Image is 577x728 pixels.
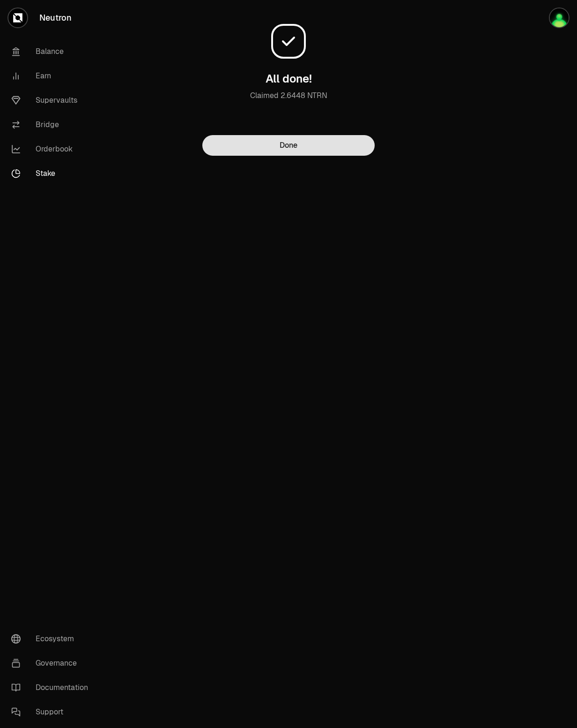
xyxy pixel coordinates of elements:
a: Ecosystem [4,627,101,651]
a: Supervaults [4,88,101,113]
a: Stake [4,161,101,186]
button: Done [202,135,375,156]
p: Claimed 2.6448 NTRN [202,90,375,113]
img: Keplr primary wallet [550,8,569,27]
a: Balance [4,39,101,64]
a: Governance [4,651,101,675]
a: Orderbook [4,137,101,161]
a: Bridge [4,113,101,137]
a: Documentation [4,675,101,700]
a: Earn [4,64,101,88]
a: Support [4,700,101,724]
h3: All done! [266,71,312,86]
